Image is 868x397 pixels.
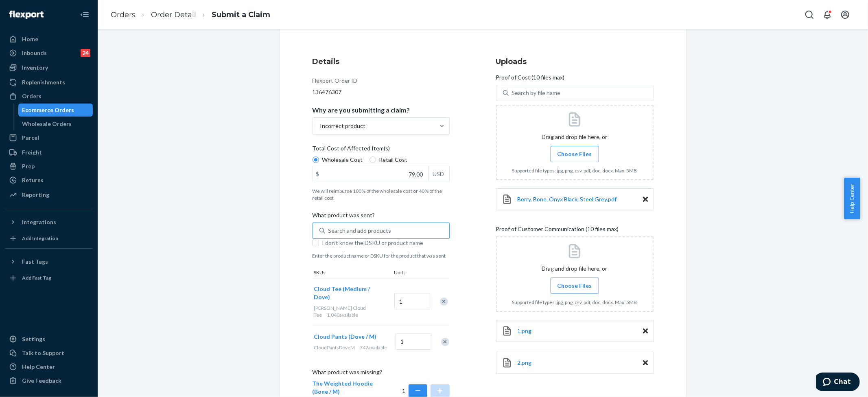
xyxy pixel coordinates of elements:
div: Home [22,35,38,43]
span: 1.png [518,327,532,334]
span: 1,040 available [327,312,359,318]
div: Units [393,269,429,278]
a: Ecommerce Orders [18,104,93,117]
button: Cloud Pants (Dove / M) [314,333,377,341]
input: I don't know the DSKU or product name [313,240,319,246]
div: Inbounds [22,49,47,57]
span: Proof of Customer Communication (10 files max) [496,225,619,236]
button: Open Search Box [801,7,818,23]
a: Freight [5,146,93,159]
span: 747 available [360,344,387,351]
span: Cloud Pants (Dove / M) [314,333,377,340]
span: Choose Files [558,282,592,290]
a: Berry, Bone, Onyx Black, Steel Grey.pdf [518,195,617,203]
input: $USD [313,166,428,182]
span: Retail Cost [379,156,408,164]
button: Talk to Support [5,346,93,360]
div: 136476307 [313,88,450,96]
a: Order Detail [151,10,196,19]
a: Orders [111,10,136,19]
div: SKUs [313,269,393,278]
div: Remove Item [441,338,449,346]
span: What product was sent? [313,211,375,223]
span: The Weighted Hoodie (Bone / M) [313,380,373,395]
iframe: Opens a widget where you can chat to one of our agents [816,373,860,393]
div: Fast Tags [22,258,48,266]
div: Flexport Order ID [313,77,358,88]
button: Integrations [5,216,93,229]
p: What product was missing? [313,368,450,379]
a: Settings [5,333,93,346]
a: 2.png [518,359,532,367]
div: Inventory [22,64,48,72]
div: Freight [22,148,42,157]
a: Reporting [5,188,93,201]
span: Total Cost of Affected Item(s) [313,144,390,156]
a: Home [5,33,93,46]
div: USD [428,166,449,182]
h3: Details [313,56,450,67]
button: Give Feedback [5,374,93,387]
span: Choose Files [558,150,592,158]
span: Berry, Bone, Onyx Black, Steel Grey.pdf [518,196,617,203]
div: Settings [22,335,45,343]
input: Retail Cost [370,157,376,163]
a: Inventory [5,61,93,74]
button: Fast Tags [5,255,93,268]
div: Parcel [22,134,39,142]
h3: Uploads [496,56,654,67]
div: Add Integration [22,235,58,242]
div: Reporting [22,191,49,199]
a: Help Center [5,360,93,373]
a: Wholesale Orders [18,117,93,130]
div: Search and add products [328,227,391,235]
div: 24 [81,49,90,57]
div: Add Fast Tag [22,274,51,281]
a: Submit a Claim [212,10,270,19]
span: Wholesale Cost [322,156,363,164]
a: Inbounds24 [5,46,93,60]
div: Search by file name [512,89,561,97]
span: Cloud Tee (Medium / Dove) [314,285,370,300]
a: Orders [5,90,93,103]
a: Prep [5,160,93,173]
div: Talk to Support [22,349,64,357]
span: [PERSON_NAME] Cloud Tee [314,305,366,318]
div: Replenishments [22,78,65,86]
a: Parcel [5,131,93,144]
span: I don't know the DSKU or product name [322,239,450,247]
p: Why are you submitting a claim? [313,106,410,114]
a: Replenishments [5,76,93,89]
div: Returns [22,176,44,184]
button: Open notifications [819,7,835,23]
a: Returns [5,174,93,187]
a: 1.png [518,327,532,335]
p: We will reimburse 100% of the wholesale cost or 40% of the retail cost [313,187,450,201]
div: Help Center [22,363,55,371]
a: Add Integration [5,232,93,245]
div: $ [313,166,323,182]
div: Integrations [22,218,56,226]
span: Proof of Cost (10 files max) [496,73,565,85]
input: Wholesale Cost [313,157,319,163]
button: Open account menu [837,7,853,23]
div: Wholesale Orders [22,120,72,128]
button: Close Navigation [77,7,93,23]
p: Enter the product name or DSKU for the product that was sent [313,252,450,259]
div: Incorrect product [320,122,366,130]
div: Orders [22,92,42,100]
span: CloudPantsDoveM [314,344,355,351]
img: Flexport logo [9,11,44,19]
div: Ecommerce Orders [22,106,74,114]
div: Prep [22,162,35,170]
div: Remove Item [440,298,448,306]
button: Help Center [844,178,860,219]
input: Quantity [394,293,430,309]
a: Add Fast Tag [5,271,93,285]
button: Cloud Tee (Medium / Dove) [314,285,385,301]
ol: breadcrumbs [104,3,277,27]
div: Give Feedback [22,377,61,385]
input: Quantity [396,333,431,350]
